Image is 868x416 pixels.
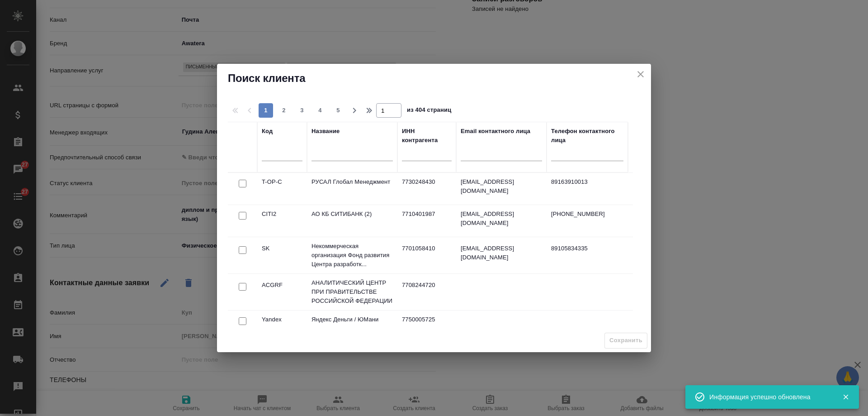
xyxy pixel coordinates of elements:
button: close [634,67,647,81]
td: 7750005725 [397,311,456,342]
p: АО КБ СИТИБАНК (2) [311,210,393,219]
div: Email контактного лица [461,127,530,136]
p: [EMAIL_ADDRESS][DOMAIN_NAME] [461,177,542,196]
p: [PHONE_NUMBER] [551,210,623,219]
button: 2 [277,103,291,118]
div: Телефон контактного лица [551,127,623,145]
button: 4 [313,103,327,118]
td: Yandex [257,311,307,342]
span: 5 [331,106,345,115]
span: 4 [313,106,327,115]
td: 7710401987 [397,205,456,237]
button: Закрыть [836,393,855,401]
p: 89163910013 [551,177,623,186]
span: 3 [295,106,309,115]
td: 7701058410 [397,239,456,271]
p: [EMAIL_ADDRESS][DOMAIN_NAME] [461,210,542,228]
button: 3 [295,103,309,118]
td: 7730248430 [397,173,456,205]
span: 2 [277,106,291,115]
p: [EMAIL_ADDRESS][DOMAIN_NAME] [461,244,542,262]
td: ACGRF [257,276,307,308]
p: Некоммерческая организация Фонд развития Центра разработк... [311,242,393,269]
span: Выберите клиента [604,333,647,349]
div: Название [311,127,340,136]
td: 7708244720 [397,276,456,308]
div: ИНН контрагента [402,127,452,145]
p: АНАЛИТИЧЕСКИЙ ЦЕНТР ПРИ ПРАВИТЕЛЬСТВЕ РОССИЙСКОЙ ФЕДЕРАЦИИ [311,278,393,306]
div: Код [262,127,273,136]
td: T-OP-C [257,173,307,205]
button: 5 [331,103,345,118]
p: Яндекс Деньги / ЮМани [311,315,393,324]
td: SK [257,239,307,271]
div: Информация успешно обновлена [709,392,829,402]
h2: Поиск клиента [228,71,640,86]
p: 89105834335 [551,244,623,253]
td: CITI2 [257,205,307,237]
p: РУСАЛ Глобал Менеджмент [311,177,393,186]
span: из 404 страниц [407,105,451,118]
